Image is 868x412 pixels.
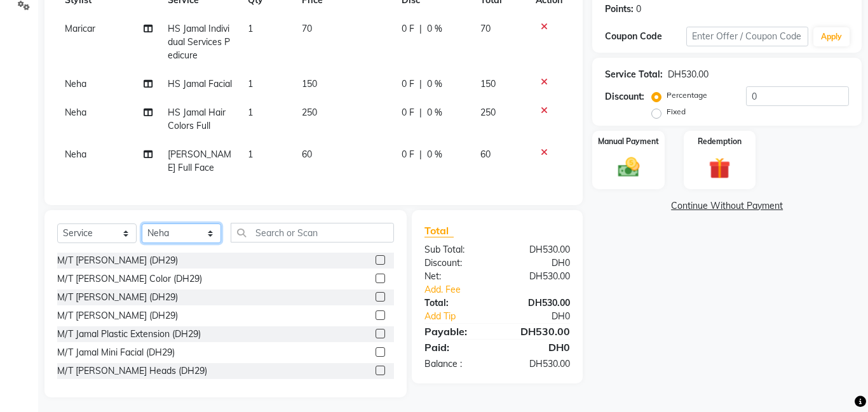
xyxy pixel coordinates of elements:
[168,78,232,90] span: HS Jamal Facial
[498,296,580,310] div: DH530.00
[57,272,202,286] div: M/T [PERSON_NAME] Color (DH29)
[419,106,422,119] span: |
[248,107,253,118] span: 1
[415,296,498,310] div: Total:
[427,22,442,36] span: 0 %
[415,310,511,323] a: Add Tip
[480,23,491,34] span: 70
[57,291,178,304] div: M/T [PERSON_NAME] (DH29)
[511,310,580,323] div: DH0
[248,23,253,34] span: 1
[427,106,442,119] span: 0 %
[65,78,86,90] span: Neha
[168,149,231,173] span: [PERSON_NAME] Full Face
[698,136,742,147] label: Redemption
[402,22,414,36] span: 0 F
[65,23,95,34] span: Maricar
[419,77,422,91] span: |
[302,149,312,160] span: 60
[595,199,859,213] a: Continue Without Payment
[667,106,686,117] label: Fixed
[57,309,178,322] div: M/T [PERSON_NAME] (DH29)
[611,155,646,180] img: _cash.svg
[302,23,312,34] span: 70
[402,77,414,91] span: 0 F
[57,364,207,378] div: M/T [PERSON_NAME] Heads (DH29)
[57,328,201,341] div: M/T Jamal Plastic Extension (DH29)
[419,148,422,161] span: |
[498,324,580,339] div: DH530.00
[168,23,230,61] span: HS Jamal Individual Services Pedicure
[480,107,496,118] span: 250
[415,357,498,371] div: Balance :
[302,107,317,118] span: 250
[65,107,86,118] span: Neha
[415,340,498,355] div: Paid:
[667,90,707,101] label: Percentage
[57,346,175,359] div: M/T Jamal Mini Facial (DH29)
[57,254,178,267] div: M/T [PERSON_NAME] (DH29)
[419,22,422,36] span: |
[605,90,644,103] div: Discount:
[427,148,442,161] span: 0 %
[168,107,226,131] span: HS Jamal Hair Colors Full
[702,155,737,182] img: _gift.svg
[65,149,86,160] span: Neha
[668,68,709,81] div: DH530.00
[605,68,663,81] div: Service Total:
[248,149,253,160] span: 1
[302,78,317,90] span: 150
[415,324,498,339] div: Payable:
[415,270,498,283] div: Net:
[415,256,498,270] div: Discount:
[248,78,253,90] span: 1
[498,357,580,371] div: DH530.00
[598,136,659,147] label: Manual Payment
[686,27,808,46] input: Enter Offer / Coupon Code
[605,3,634,16] div: Points:
[498,270,580,283] div: DH530.00
[636,3,641,16] div: 0
[402,148,414,161] span: 0 F
[480,149,491,160] span: 60
[231,223,394,243] input: Search or Scan
[605,30,686,43] div: Coupon Code
[402,106,414,119] span: 0 F
[498,243,580,256] div: DH530.00
[813,27,850,46] button: Apply
[415,243,498,256] div: Sub Total:
[498,340,580,355] div: DH0
[480,78,496,90] span: 150
[424,224,454,237] span: Total
[415,283,580,296] a: Add. Fee
[498,256,580,270] div: DH0
[427,77,442,91] span: 0 %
